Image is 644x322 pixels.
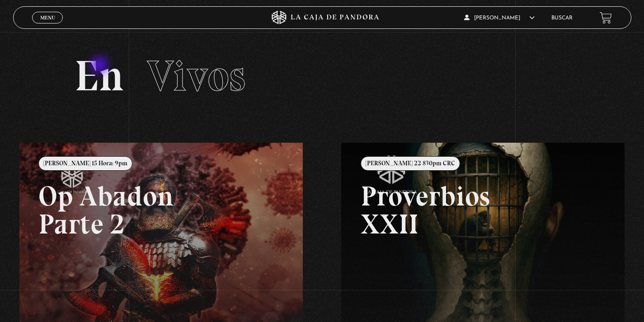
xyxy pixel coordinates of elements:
[600,12,612,24] a: View your shopping cart
[551,15,573,21] a: Buscar
[37,23,58,29] span: Cerrar
[40,15,55,20] span: Menu
[147,50,245,102] span: Vivos
[75,55,569,98] h2: En
[464,15,535,21] span: [PERSON_NAME]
